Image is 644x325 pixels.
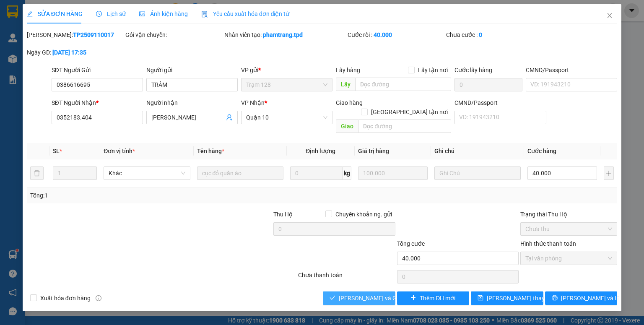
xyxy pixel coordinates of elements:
button: printer[PERSON_NAME] và In [545,291,618,305]
button: Close [598,4,621,28]
button: check[PERSON_NAME] và Giao hàng [323,291,395,305]
div: CMND/Passport [454,98,546,107]
span: SỬA ĐƠN HÀNG [27,10,83,17]
span: kg [343,166,351,180]
input: Dọc đường [355,78,451,91]
input: Ghi Chú [434,166,521,180]
span: Yêu cầu xuất hóa đơn điện tử [201,10,290,17]
span: Ảnh kiện hàng [139,10,188,17]
span: save [478,295,483,302]
span: Giao hàng [336,99,363,106]
span: Tại văn phòng [525,252,612,265]
span: Khác [109,167,185,179]
div: SĐT Người Nhận [52,98,143,107]
input: Dọc đường [358,120,451,133]
label: Cước lấy hàng [454,67,492,73]
b: phamtrang.tpd [263,31,303,38]
b: [DATE] 17:35 [52,49,86,56]
div: Chưa thanh toán [297,270,396,285]
div: VP gửi [241,65,332,75]
span: Lịch sử [96,10,126,17]
th: Ghi chú [431,143,524,159]
span: VP Nhận [241,99,265,106]
input: Cước lấy hàng [454,78,522,91]
div: Người nhận [146,98,238,107]
div: [PERSON_NAME]: [27,30,124,39]
span: Lấy tận nơi [415,65,451,75]
span: [PERSON_NAME] và In [561,294,620,303]
span: Tên hàng [197,148,224,154]
span: Tổng cước [397,240,425,247]
span: [PERSON_NAME] và Giao hàng [339,294,419,303]
b: TP2509110017 [73,31,114,38]
span: Thêm ĐH mới [420,294,455,303]
span: SL [53,148,60,154]
span: Xuất hóa đơn hàng [37,294,94,303]
span: clock-circle [96,11,102,17]
img: icon [201,11,208,18]
button: plus [604,166,614,180]
span: Định lượng [306,148,335,154]
input: 0 [358,166,428,180]
span: Giao [336,120,358,133]
span: Giá trị hàng [358,148,389,154]
span: Chuyển khoản ng. gửi [332,210,395,219]
span: picture [139,11,145,17]
span: Trạm 128 [246,78,327,91]
span: Chưa thu [525,223,612,235]
span: Cước hàng [527,148,556,154]
div: Cước rồi : [348,30,444,39]
button: save[PERSON_NAME] thay đổi [471,291,543,305]
button: plusThêm ĐH mới [397,291,470,305]
span: Thu Hộ [273,211,293,218]
span: Lấy [336,78,355,91]
span: printer [552,295,558,302]
span: Đơn vị tính [104,148,135,154]
div: Tổng: 1 [30,191,249,200]
div: Nhân viên tạo: [224,30,346,39]
span: plus [410,295,416,302]
span: edit [27,11,33,17]
div: Gói vận chuyển: [125,30,222,39]
span: Lấy hàng [336,67,360,73]
button: delete [30,166,44,180]
div: CMND/Passport [526,65,617,75]
span: close [606,12,613,19]
div: Người gửi [146,65,238,75]
div: Chưa cước : [446,30,543,39]
div: SĐT Người Gửi [52,65,143,75]
div: Trạng thái Thu Hộ [520,210,617,219]
span: Quận 10 [246,111,327,124]
span: [PERSON_NAME] thay đổi [487,294,554,303]
input: VD: Bàn, Ghế [197,166,283,180]
label: Hình thức thanh toán [520,240,576,247]
span: user-add [226,114,233,121]
span: check [330,295,335,302]
span: [GEOGRAPHIC_DATA] tận nơi [368,107,451,117]
b: 0 [479,31,482,38]
b: 40.000 [374,31,392,38]
span: info-circle [96,295,101,301]
div: Ngày GD: [27,48,124,57]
